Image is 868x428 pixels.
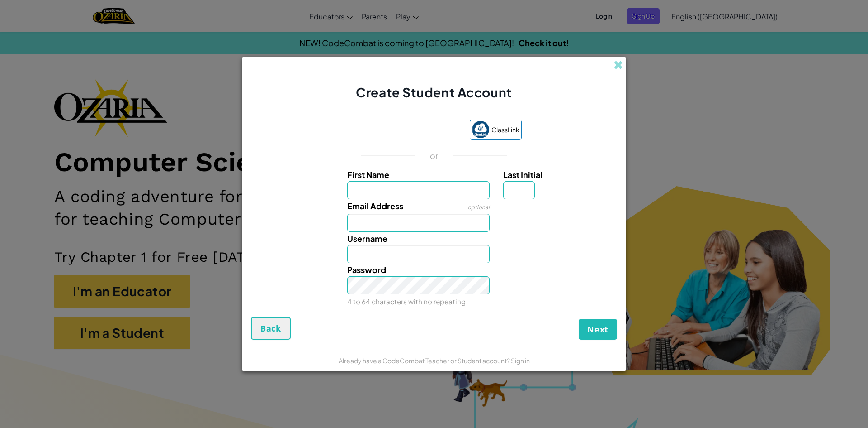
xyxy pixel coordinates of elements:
[347,264,386,275] span: Password
[430,150,439,161] p: or
[339,356,511,365] span: Already have a CodeCombat Teacher or Student account?
[347,169,389,180] span: First Name
[342,120,465,140] iframe: Sign in with Google Button
[511,356,530,365] a: Sign in
[587,324,609,335] span: Next
[260,323,281,334] span: Back
[472,121,489,138] img: classlink-logo-small.png
[347,201,403,211] span: Email Address
[503,169,542,180] span: Last Initial
[347,233,387,244] span: Username
[251,317,291,340] button: Back
[347,297,466,306] small: 4 to 64 characters with no repeating
[579,319,617,340] button: Next
[356,84,512,100] span: Create Student Account
[491,123,519,136] span: ClassLink
[467,204,490,211] span: optional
